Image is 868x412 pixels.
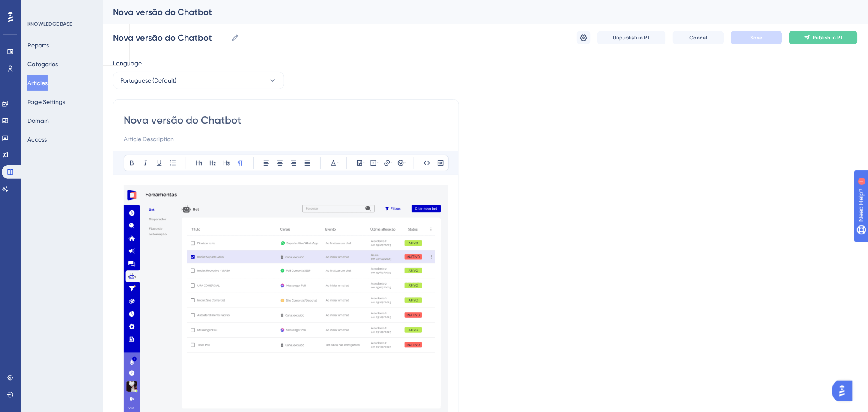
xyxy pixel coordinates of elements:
button: Articles [27,75,48,91]
span: Need Help? [20,2,54,12]
button: Domain [27,113,49,128]
span: Language [113,58,142,68]
button: Access [27,132,47,147]
div: 1 [60,4,62,11]
button: Save [731,31,782,44]
span: Publish in PT [813,34,843,41]
input: Article Title [124,113,448,127]
iframe: UserGuiding AI Assistant Launcher [832,378,858,404]
button: Page Settings [27,94,65,110]
span: Portuguese (Default) [120,75,176,86]
button: Cancel [673,31,724,44]
button: Portuguese (Default) [113,72,284,89]
span: Save [751,34,763,41]
button: Publish in PT [789,31,858,44]
div: KNOWLEDGE BASE [27,21,72,27]
button: Categories [27,56,58,72]
input: Article Name [113,32,227,44]
span: Unpublish in PT [613,34,650,41]
div: Nova versão do Chatbot [113,6,836,18]
button: Unpublish in PT [597,31,666,44]
span: Cancel [690,34,707,41]
button: Reports [27,38,49,53]
input: Article Description [124,134,448,144]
